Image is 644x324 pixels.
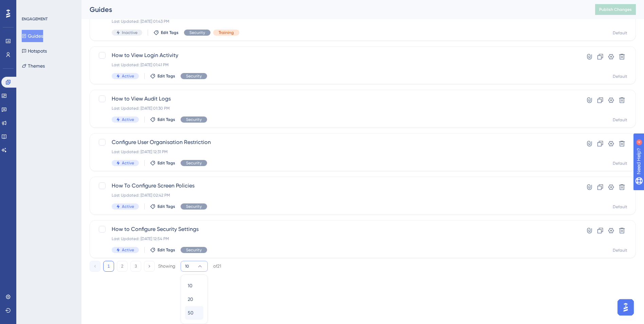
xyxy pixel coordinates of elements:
[112,149,559,155] div: Last Updated: [DATE] 12:31 PM
[112,236,559,241] div: Last Updated: [DATE] 12:54 PM
[158,263,175,269] div: Showing
[188,295,193,303] span: 20
[22,30,43,42] button: Guides
[150,160,175,166] button: Edit Tags
[188,309,194,317] span: 50
[186,160,202,166] span: Security
[613,161,627,166] div: Default
[22,45,47,57] button: Hotspots
[158,247,175,253] span: Edit Tags
[186,204,202,209] span: Security
[158,204,175,209] span: Edit Tags
[117,261,128,272] button: 2
[219,30,234,35] span: Training
[185,279,203,292] button: 10
[122,117,134,122] span: Active
[112,95,559,103] span: How to View Audit Logs
[186,117,202,122] span: Security
[189,30,205,35] span: Security
[213,263,221,269] div: of 21
[158,73,175,79] span: Edit Tags
[16,2,42,10] span: Need Help?
[103,261,114,272] button: 1
[112,182,559,190] span: How To Configure Screen Policies
[150,73,175,79] button: Edit Tags
[150,117,175,122] button: Edit Tags
[188,282,192,290] span: 10
[158,117,175,122] span: Edit Tags
[185,264,189,269] span: 10
[185,292,203,306] button: 20
[122,160,134,166] span: Active
[22,60,45,72] button: Themes
[613,74,627,79] div: Default
[112,225,559,233] span: How to Configure Security Settings
[595,4,636,15] button: Publish Changes
[150,204,175,209] button: Edit Tags
[22,16,48,22] div: ENGAGEMENT
[112,19,559,24] div: Last Updated: [DATE] 01:43 PM
[122,247,134,253] span: Active
[122,204,134,209] span: Active
[150,247,175,253] button: Edit Tags
[158,160,175,166] span: Edit Tags
[47,3,49,9] div: 4
[112,138,559,146] span: Configure User Organisation Restriction
[122,30,137,35] span: Inactive
[613,30,627,36] div: Default
[161,30,179,35] span: Edit Tags
[613,204,627,210] div: Default
[112,62,559,68] div: Last Updated: [DATE] 01:41 PM
[613,117,627,123] div: Default
[185,306,203,320] button: 50
[186,73,202,79] span: Security
[112,51,559,59] span: How to View Login Activity
[130,261,141,272] button: 3
[122,73,134,79] span: Active
[90,5,578,14] div: Guides
[615,297,636,318] iframe: UserGuiding AI Assistant Launcher
[613,248,627,253] div: Default
[153,30,179,35] button: Edit Tags
[112,193,559,198] div: Last Updated: [DATE] 02:42 PM
[186,247,202,253] span: Security
[112,106,559,111] div: Last Updated: [DATE] 01:30 PM
[181,261,208,272] button: 10
[599,7,632,12] span: Publish Changes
